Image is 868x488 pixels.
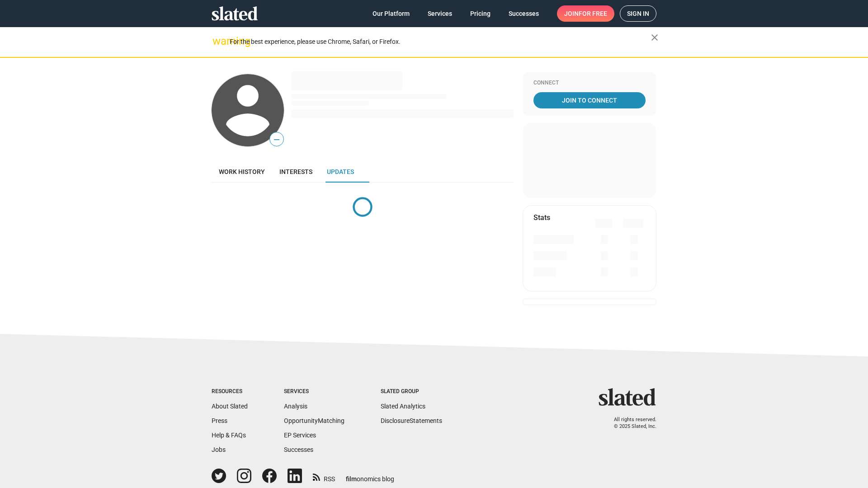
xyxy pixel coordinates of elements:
a: Our Platform [365,5,417,22]
span: for free [579,5,607,22]
div: Resources [212,388,248,395]
span: Join To Connect [535,92,644,108]
a: OpportunityMatching [284,417,344,424]
a: Successes [501,5,546,22]
a: Services [420,5,459,22]
a: Press [212,417,227,424]
span: Successes [509,5,539,22]
a: Work history [212,161,272,183]
mat-card-title: Stats [533,213,550,222]
a: EP Services [284,432,316,439]
span: Our Platform [373,5,410,22]
mat-icon: warning [212,36,223,47]
span: Pricing [470,5,491,22]
a: Analysis [284,403,307,410]
div: For the best experience, please use Chrome, Safari, or Firefox. [230,36,651,48]
a: Successes [284,446,313,453]
div: Connect [533,80,646,87]
mat-icon: close [649,32,660,43]
span: Updates [327,168,354,175]
a: Slated Analytics [381,403,425,410]
a: Updates [320,161,361,183]
span: Services [428,5,452,22]
span: Interests [279,168,312,175]
span: film [346,475,357,483]
span: Work history [219,168,265,175]
a: Sign in [620,5,656,22]
p: All rights reserved. © 2025 Slated, Inc. [604,417,656,430]
a: About Slated [212,403,248,410]
div: Slated Group [381,388,442,395]
a: Jobs [212,446,226,453]
span: Sign in [627,6,649,21]
div: Services [284,388,344,395]
a: Interests [272,161,320,183]
span: — [270,134,283,145]
a: filmonomics blog [346,468,394,483]
a: Help & FAQs [212,432,246,439]
span: Join [564,5,607,22]
a: RSS [313,469,335,483]
a: DisclosureStatements [381,417,442,424]
a: Joinfor free [557,5,614,22]
a: Pricing [463,5,498,22]
a: Join To Connect [533,92,646,108]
